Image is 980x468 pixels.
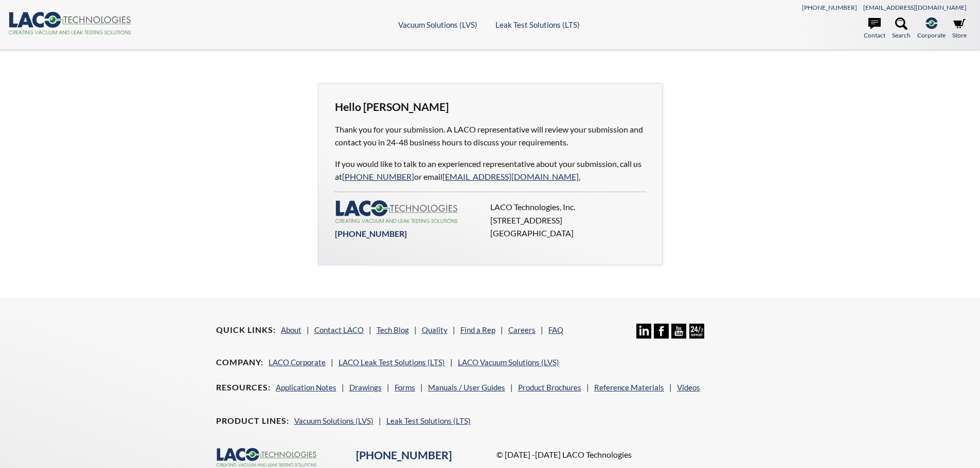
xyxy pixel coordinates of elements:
a: 24/7 Support [689,331,704,340]
p: LACO Technologies, Inc. [STREET_ADDRESS] [GEOGRAPHIC_DATA] [490,200,639,240]
p: © [DATE] -[DATE] LACO Technologies [496,448,764,461]
img: 24/7 Support Icon [689,324,704,339]
h4: Quick Links [216,325,276,335]
a: Find a Rep [460,325,495,334]
a: Drawings [349,383,382,392]
h4: Product Lines [216,416,289,426]
a: Tech Blog [377,325,409,334]
a: LACO Leak Test Solutions (LTS) [338,358,445,367]
a: Search [892,17,911,40]
a: Store [952,17,967,40]
img: LACO-technologies-logo-332f5733453eebdf26714ea7d5b5907d645232d7be7781e896b464cb214de0d9.svg [335,200,458,223]
a: Contact [864,17,885,40]
a: Leak Test Solutions (LTS) [495,20,580,29]
a: [PHONE_NUMBER] [335,229,407,238]
a: [PHONE_NUMBER] [802,4,857,11]
a: Careers [508,325,536,334]
a: [EMAIL_ADDRESS][DOMAIN_NAME]. [442,172,580,181]
a: Leak Test Solutions (LTS) [386,416,471,425]
p: Thank you for your submission. A LACO representative will review your submission and contact you ... [335,123,646,149]
a: LACO Vacuum Solutions (LVS) [458,358,559,367]
a: Forms [395,383,415,392]
h3: Hello [PERSON_NAME] [335,100,646,115]
a: About [281,325,301,334]
h4: Resources [216,382,271,393]
h4: Company [216,357,263,368]
a: [EMAIL_ADDRESS][DOMAIN_NAME] [863,4,967,11]
a: Reference Materials [594,383,664,392]
a: FAQ [548,325,563,334]
a: Product Brochures [518,383,581,392]
a: [PHONE_NUMBER] [342,172,414,181]
a: Vacuum Solutions (LVS) [294,416,373,425]
a: Contact LACO [314,325,364,334]
a: Quality [422,325,448,334]
p: If you would like to talk to an experienced representative about your submission, call us at or e... [335,157,646,183]
a: Vacuum Solutions (LVS) [398,20,477,29]
a: Videos [677,383,700,392]
a: LACO Corporate [269,358,326,367]
a: Manuals / User Guides [428,383,505,392]
span: Corporate [917,30,946,40]
a: [PHONE_NUMBER] [356,448,452,462]
a: Application Notes [276,383,336,392]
